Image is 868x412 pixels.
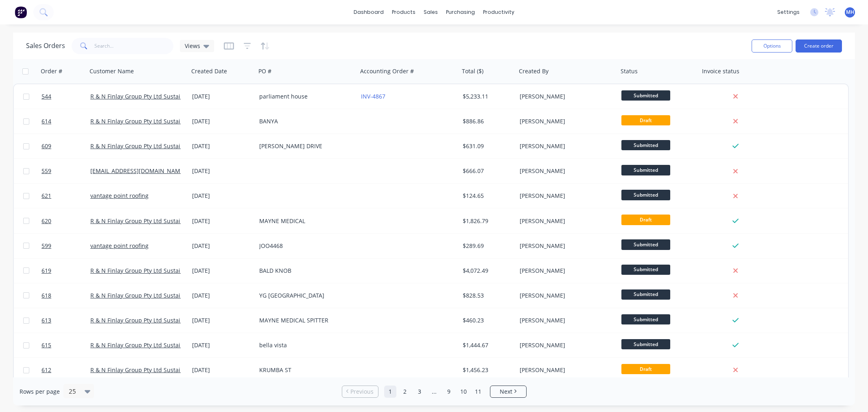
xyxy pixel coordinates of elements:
[702,67,739,75] div: Invoice status
[259,117,350,125] div: BANYA
[621,239,670,250] span: Submitted
[621,314,670,324] span: Submitted
[185,42,200,50] span: Views
[259,217,350,225] div: MAYNE MEDICAL
[520,341,610,349] div: [PERSON_NAME]
[42,92,51,101] span: 544
[258,67,271,75] div: PO #
[42,109,90,134] a: 614
[192,217,253,225] div: [DATE]
[463,341,511,349] div: $1,444.67
[90,92,222,100] a: R & N Finlay Group Pty Ltd Sustainable Cladding
[413,386,426,398] a: Page 3
[20,388,60,396] span: Rows per page
[384,386,396,398] a: Page 1 is your current page
[621,190,670,200] span: Submitted
[42,134,90,158] a: 609
[42,167,51,175] span: 559
[350,388,374,396] span: Previous
[259,242,350,250] div: JOO4468
[796,39,842,53] button: Create order
[520,192,610,200] div: [PERSON_NAME]
[472,386,484,398] a: Page 11
[90,341,222,349] a: R & N Finlay Group Pty Ltd Sustainable Cladding
[259,92,350,101] div: parliament house
[621,339,670,349] span: Submitted
[463,316,511,324] div: $460.23
[42,316,51,324] span: 613
[463,291,511,300] div: $828.53
[90,267,222,274] a: R & N Finlay Group Pty Ltd Sustainable Cladding
[339,386,530,398] ul: Pagination
[752,39,792,53] button: Options
[342,388,378,396] a: Previous page
[520,291,610,300] div: [PERSON_NAME]
[621,90,670,101] span: Submitted
[42,341,51,349] span: 615
[42,291,51,300] span: 618
[621,265,670,275] span: Submitted
[90,142,222,150] a: R & N Finlay Group Pty Ltd Sustainable Cladding
[259,142,350,150] div: [PERSON_NAME] DRIVE
[42,358,90,382] a: 612
[42,217,51,225] span: 620
[479,6,518,18] div: productivity
[463,142,511,150] div: $631.09
[192,267,253,275] div: [DATE]
[42,184,90,208] a: 621
[520,316,610,324] div: [PERSON_NAME]
[90,167,186,175] a: [EMAIL_ADDRESS][DOMAIN_NAME]
[360,67,414,75] div: Accounting Order #
[42,142,51,150] span: 609
[621,364,670,374] span: Draft
[259,291,350,300] div: YG [GEOGRAPHIC_DATA]
[41,67,62,75] div: Order #
[463,267,511,275] div: $4,072.49
[463,192,511,200] div: $124.65
[520,117,610,125] div: [PERSON_NAME]
[520,242,610,250] div: [PERSON_NAME]
[90,192,149,199] a: vantage point roofing
[42,209,90,233] a: 620
[259,366,350,374] div: KRUMBA ST
[90,217,222,225] a: R & N Finlay Group Pty Ltd Sustainable Cladding
[490,388,526,396] a: Next page
[90,67,134,75] div: Customer Name
[42,159,90,183] a: 559
[42,192,51,200] span: 621
[90,291,222,299] a: R & N Finlay Group Pty Ltd Sustainable Cladding
[443,386,455,398] a: Page 9
[42,267,51,275] span: 619
[621,140,670,150] span: Submitted
[520,167,610,175] div: [PERSON_NAME]
[420,6,442,18] div: sales
[192,117,253,125] div: [DATE]
[192,92,253,101] div: [DATE]
[463,217,511,225] div: $1,826.79
[846,9,854,16] span: MH
[192,316,253,324] div: [DATE]
[90,242,149,250] a: vantage point roofing
[520,366,610,374] div: [PERSON_NAME]
[621,67,638,75] div: Status
[519,67,549,75] div: Created By
[192,167,253,175] div: [DATE]
[192,366,253,374] div: [DATE]
[463,92,511,101] div: $5,233.11
[463,242,511,250] div: $289.69
[520,142,610,150] div: [PERSON_NAME]
[192,242,253,250] div: [DATE]
[42,234,90,258] a: 599
[26,42,65,50] h1: Sales Orders
[462,67,483,75] div: Total ($)
[520,217,610,225] div: [PERSON_NAME]
[463,366,511,374] div: $1,456.23
[399,386,411,398] a: Page 2
[428,386,440,398] a: Jump forward
[90,366,222,374] a: R & N Finlay Group Pty Ltd Sustainable Cladding
[94,38,174,54] input: Search...
[42,333,90,357] a: 615
[350,6,388,18] a: dashboard
[259,341,350,349] div: bella vista
[463,117,511,125] div: $886.86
